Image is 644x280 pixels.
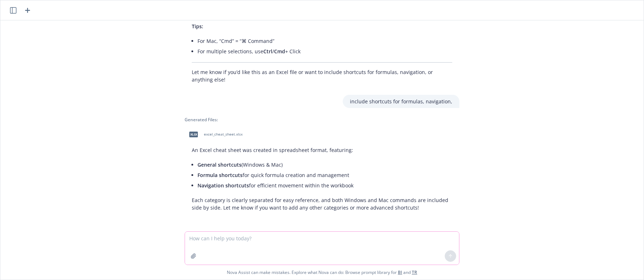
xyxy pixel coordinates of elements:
[192,146,452,154] p: An Excel cheat sheet was created in spreadsheet format, featuring:
[192,23,203,30] span: Tips:
[197,159,452,170] li: (Windows & Mac)
[185,117,459,123] div: Generated Files:
[197,180,452,191] li: for efficient movement within the workbook
[263,48,272,55] span: Ctrl
[398,269,402,275] a: BI
[204,132,243,137] span: excel_cheat_sheet.xlsx
[197,182,249,189] span: Navigation shortcuts
[197,36,452,46] li: For Mac, “Cmd” = “⌘ Command”
[350,98,452,105] p: include shortcuts for formulas, navigation,
[192,68,452,83] p: Let me know if you’d like this as an Excel file or want to include shortcuts for formulas, naviga...
[274,48,285,55] span: Cmd
[197,46,452,57] li: For multiple selections, use / + Click
[197,170,452,180] li: for quick formula creation and management
[412,269,417,275] a: TR
[189,132,198,137] span: xlsx
[185,126,244,143] div: xlsxexcel_cheat_sheet.xlsx
[192,196,452,211] p: Each category is clearly separated for easy reference, and both Windows and Mac commands are incl...
[197,172,243,178] span: Formula shortcuts
[197,161,241,168] span: General shortcuts
[3,265,641,280] span: Nova Assist can make mistakes. Explore what Nova can do: Browse prompt library for and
